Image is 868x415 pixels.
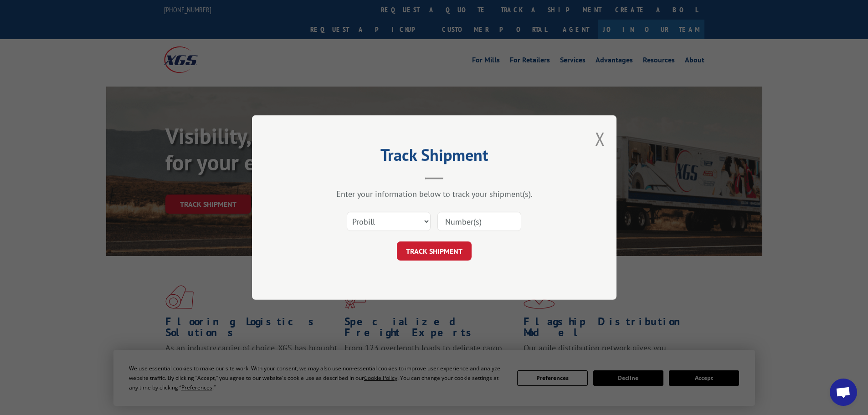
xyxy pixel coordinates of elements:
input: Number(s) [437,212,521,231]
div: Enter your information below to track your shipment(s). [298,189,571,199]
h2: Track Shipment [298,149,571,166]
div: Open chat [830,379,857,406]
button: Close modal [595,127,605,151]
button: TRACK SHIPMENT [397,241,472,261]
